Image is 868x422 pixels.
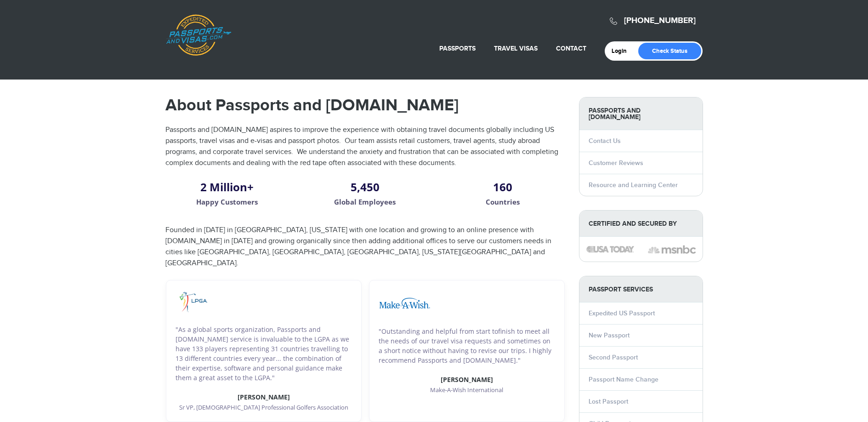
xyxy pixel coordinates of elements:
[638,43,701,59] a: Check Status
[165,97,565,114] h1: About Passports and [DOMAIN_NAME]
[589,137,621,145] a: Contact Us
[589,159,643,167] a: Customer Reviews
[439,45,476,52] a: Passports
[589,331,630,339] a: New Passport
[165,184,289,190] h2: 2 Million+
[176,403,352,412] p: Sr VP, [DEMOGRAPHIC_DATA] Professional Golfers Association
[303,184,427,190] h2: 5,450
[166,14,231,56] a: Passports & [DOMAIN_NAME]
[612,47,633,55] a: Login
[238,393,290,401] strong: [PERSON_NAME]
[303,197,427,207] p: Global Employees
[589,181,678,189] a: Resource and Learning Center
[379,386,555,395] p: Make-A-Wish International
[589,398,628,405] a: Lost Passport
[579,211,703,237] strong: Certified and Secured by
[624,16,696,26] a: [PHONE_NUMBER]
[579,276,703,302] strong: PASSPORT SERVICES
[586,246,634,252] img: image description
[165,125,565,169] p: Passports and [DOMAIN_NAME] aspires to improve the experience with obtaining travel documents glo...
[589,376,658,383] a: Passport Name Change
[379,326,555,365] p: "Outstanding and helpful from start tofinish to meet all the needs of our travel visa requests an...
[176,290,210,315] img: image description
[556,45,586,52] a: Contact
[494,45,538,52] a: Travel Visas
[441,184,565,190] h2: 160
[165,225,565,269] p: Founded in [DATE] in [GEOGRAPHIC_DATA], [US_STATE] with one location and growing to an online pre...
[441,375,493,384] strong: [PERSON_NAME]
[589,354,638,361] a: Second Passport
[379,290,431,317] img: image description
[648,244,696,255] img: image description
[441,197,565,207] p: Countries
[176,325,352,382] p: "As a global sports organization, Passports and [DOMAIN_NAME] service is invaluable to the LGPA a...
[165,197,289,207] p: Happy Customers
[579,97,703,130] strong: Passports and [DOMAIN_NAME]
[589,309,655,317] a: Expedited US Passport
